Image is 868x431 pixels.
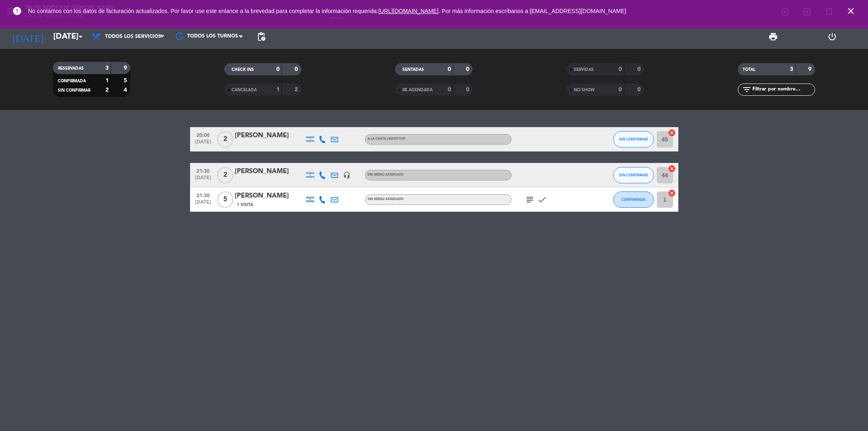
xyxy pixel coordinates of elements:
[193,130,213,139] span: 20:00
[402,68,424,72] span: SENTADAS
[574,68,594,72] span: SERVIDAS
[621,197,645,202] span: CONFIRMADA
[743,68,755,72] span: TOTAL
[193,190,213,200] span: 21:30
[105,78,109,84] strong: 1
[790,66,793,72] strong: 3
[256,32,266,42] span: pending_actions
[668,165,676,173] i: cancel
[613,167,654,183] button: SIN CONFIRMAR
[378,8,439,14] a: [URL][DOMAIN_NAME]
[613,191,654,208] button: CONFIRMADA
[193,139,213,149] span: [DATE]
[619,87,622,92] strong: 0
[105,65,109,71] strong: 3
[232,88,257,92] span: CANCELADA
[217,191,233,208] span: 5
[367,198,404,201] span: Sin menú asignado
[448,66,451,72] strong: 0
[124,87,129,93] strong: 4
[768,32,778,42] span: print
[276,66,280,72] strong: 0
[193,175,213,185] span: [DATE]
[525,195,535,205] i: subject
[637,66,642,72] strong: 0
[537,195,547,205] i: check
[846,6,856,16] i: close
[466,87,471,92] strong: 0
[235,191,304,201] div: [PERSON_NAME]
[295,66,300,72] strong: 0
[237,202,253,208] span: 1 Visita
[124,78,129,84] strong: 5
[439,8,626,14] a: . Por más información escríbanos a [EMAIL_ADDRESS][DOMAIN_NAME]
[28,8,626,14] span: No contamos con los datos de facturación actualizados. Por favor use este enlance a la brevedad p...
[193,200,213,209] span: [DATE]
[295,87,300,92] strong: 2
[808,66,813,72] strong: 9
[619,137,648,141] span: SIN CONFIRMAR
[124,65,129,71] strong: 9
[466,66,471,72] strong: 0
[217,131,233,147] span: 2
[76,32,85,42] i: arrow_drop_down
[235,130,304,141] div: [PERSON_NAME]
[574,88,595,92] span: NO SHOW
[6,28,49,46] i: [DATE]
[613,131,654,147] button: SIN CONFIRMAR
[619,66,622,72] strong: 0
[12,6,22,16] i: error
[217,167,233,183] span: 2
[668,129,676,137] i: cancel
[235,166,304,177] div: [PERSON_NAME]
[276,87,280,92] strong: 1
[448,87,451,92] strong: 0
[58,88,90,92] span: SIN CONFIRMAR
[752,85,815,94] input: Filtrar por nombre...
[619,173,648,177] span: SIN CONFIRMAR
[58,66,84,70] span: RESERVADAS
[827,32,837,42] i: power_settings_new
[367,137,405,141] span: A LA CARTA | ROOFTOP
[402,88,433,92] span: RE AGENDADA
[232,68,254,72] span: CHECK INS
[58,79,86,83] span: CONFIRMADA
[367,173,404,176] span: Sin menú asignado
[637,87,642,92] strong: 0
[802,24,862,49] div: LOG OUT
[668,189,676,197] i: cancel
[105,87,109,93] strong: 2
[742,85,752,95] i: filter_list
[343,172,350,179] i: headset_mic
[105,34,161,40] span: Todos los servicios
[193,166,213,175] span: 21:30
